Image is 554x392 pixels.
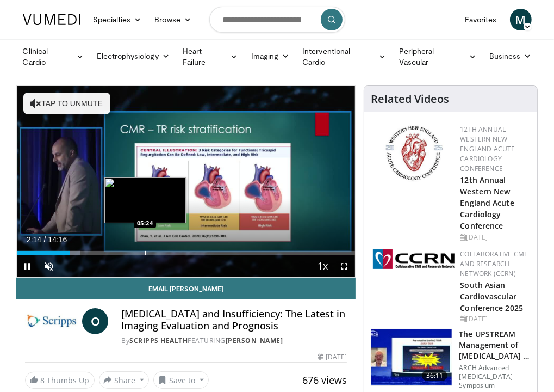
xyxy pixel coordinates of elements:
[371,329,452,386] img: a6e1f2f4-af78-4c35-bad6-467630622b8c.150x105_q85_crop-smart_upscale.jpg
[460,125,515,173] a: 12th Annual Western New England Acute Cardiology Conference
[99,371,150,389] button: Share
[176,46,245,68] a: Heart Failure
[393,46,483,68] a: Peripheral Vascular
[459,364,531,390] p: ARCH Advanced [MEDICAL_DATA] Symposium
[16,278,356,299] a: Email [PERSON_NAME]
[82,308,108,334] a: O
[422,370,448,381] span: 36:11
[458,9,503,30] a: Favorites
[91,45,176,67] a: Electrophysiology
[460,314,528,324] div: [DATE]
[460,175,514,231] a: 12th Annual Western New England Acute Cardiology Conference
[510,9,532,30] a: M
[17,255,39,277] button: Pause
[373,249,455,269] img: a04ee3ba-8487-4636-b0fb-5e8d268f3737.png.150x105_q85_autocrop_double_scale_upscale_version-0.2.png
[459,329,531,362] h3: The UPSTREAM Management of [MEDICAL_DATA] in the Future
[87,9,148,30] a: Specialties
[121,336,347,346] div: By FEATURING
[302,373,347,387] span: 676 views
[245,45,296,67] a: Imaging
[25,372,95,389] a: 8 Thumbs Up
[17,86,356,277] video-js: Video Player
[17,251,356,255] div: Progress Bar
[25,308,78,334] img: Scripps Health
[483,45,538,67] a: Business
[23,93,110,114] button: Tap to unmute
[129,336,188,345] a: Scripps Health
[460,280,523,313] a: South Asian Cardiovascular Conference 2025
[209,7,345,33] input: Search topics, interventions
[41,375,45,385] span: 8
[48,235,67,244] span: 14:16
[27,235,41,244] span: 2:14
[153,371,209,389] button: Save to
[296,46,393,68] a: Interventional Cardio
[312,255,333,277] button: Playback Rate
[39,255,60,277] button: Unmute
[226,336,283,345] a: [PERSON_NAME]
[460,232,528,242] div: [DATE]
[44,235,46,244] span: /
[333,255,355,277] button: Fullscreen
[148,9,198,30] a: Browse
[16,46,91,68] a: Clinical Cardio
[318,352,347,362] div: [DATE]
[23,14,80,25] img: VuMedi Logo
[121,308,347,332] h4: [MEDICAL_DATA] and Insufficiency: The Latest in Imaging Evaluation and Prognosis
[460,249,528,278] a: Collaborative CME and Research Network (CCRN)
[384,125,444,182] img: 0954f259-7907-4053-a817-32a96463ecc8.png.150x105_q85_autocrop_double_scale_upscale_version-0.2.png
[371,93,449,106] h4: Related Videos
[104,177,186,223] img: image.jpeg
